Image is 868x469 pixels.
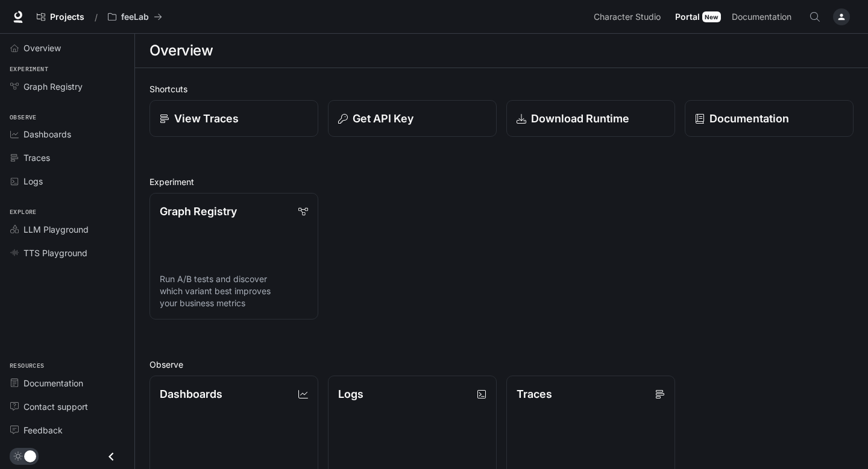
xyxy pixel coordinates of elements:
[90,11,102,24] div: /
[24,449,36,462] span: Dark mode toggle
[24,247,87,259] span: TTS Playground
[5,373,130,394] a: Documentation
[102,5,168,29] button: All workspaces
[338,386,363,402] p: Logs
[50,12,84,22] span: Projects
[149,358,854,371] h2: Observe
[5,37,130,58] a: Overview
[24,377,83,389] span: Documentation
[5,396,130,417] a: Contact support
[5,124,130,145] a: Dashboards
[670,5,726,29] a: PortalNew
[174,110,239,127] p: View Traces
[24,223,89,236] span: LLM Playground
[160,273,308,309] p: Run A/B tests and discover which variant best improves your business metrics
[517,386,552,402] p: Traces
[5,242,130,263] a: TTS Playground
[803,5,827,29] button: Open Command Menu
[149,83,854,95] h2: Shortcuts
[5,171,130,192] a: Logs
[24,42,61,54] span: Overview
[24,80,83,93] span: Graph Registry
[702,11,721,22] div: New
[328,100,497,137] button: Get API Key
[353,110,414,127] p: Get API Key
[506,100,675,137] a: Download Runtime
[5,420,130,441] a: Feedback
[149,100,318,137] a: View Traces
[149,175,854,188] h2: Experiment
[675,10,700,25] span: Portal
[121,12,149,22] p: feeLab
[5,147,130,168] a: Traces
[709,110,789,127] p: Documentation
[24,128,71,140] span: Dashboards
[98,444,125,469] button: Close drawer
[24,151,50,164] span: Traces
[5,219,130,240] a: LLM Playground
[732,10,791,25] span: Documentation
[160,203,237,219] p: Graph Registry
[589,5,669,29] a: Character Studio
[160,386,222,402] p: Dashboards
[149,39,213,63] h1: Overview
[149,193,318,319] a: Graph RegistryRun A/B tests and discover which variant best improves your business metrics
[24,175,43,187] span: Logs
[727,5,800,29] a: Documentation
[594,10,661,25] span: Character Studio
[685,100,854,137] a: Documentation
[31,5,90,29] a: Go to projects
[531,110,629,127] p: Download Runtime
[5,76,130,97] a: Graph Registry
[24,400,88,413] span: Contact support
[24,424,63,436] span: Feedback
